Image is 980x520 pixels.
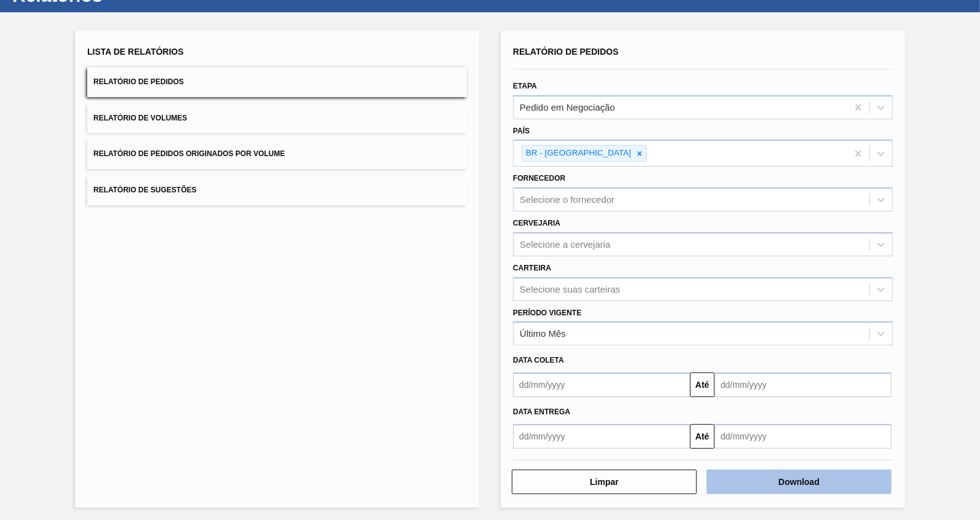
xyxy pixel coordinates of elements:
span: Relatório de Volumes [93,114,187,122]
input: dd/mm/yyyy [715,424,892,449]
div: Selecione o fornecedor [520,195,614,205]
span: Relatório de Pedidos [93,77,184,86]
label: Carteira [513,264,551,272]
button: Até [690,372,715,397]
span: Data coleta [513,356,564,364]
input: dd/mm/yyyy [715,372,892,397]
button: Relatório de Pedidos [87,67,467,97]
button: Limpar [512,470,697,494]
div: Último Mês [520,329,566,339]
span: Relatório de Pedidos [513,47,619,57]
button: Relatório de Volumes [87,103,467,133]
label: País [513,127,530,135]
div: BR - [GEOGRAPHIC_DATA] [522,146,633,161]
button: Relatório de Sugestões [87,175,467,205]
input: dd/mm/yyyy [513,424,690,449]
button: Até [690,424,715,449]
div: Pedido em Negociação [520,102,615,112]
div: Selecione suas carteiras [520,284,620,294]
span: Lista de Relatórios [87,47,184,57]
button: Relatório de Pedidos Originados por Volume [87,139,467,169]
span: Relatório de Pedidos Originados por Volume [93,149,285,158]
span: Relatório de Sugestões [93,186,197,194]
div: Selecione a cervejaria [520,239,611,250]
input: dd/mm/yyyy [513,372,690,397]
label: Período Vigente [513,309,581,317]
span: Data entrega [513,408,570,416]
label: Cervejaria [513,219,560,227]
label: Etapa [513,82,537,90]
label: Fornecedor [513,174,565,183]
button: Download [707,470,892,494]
